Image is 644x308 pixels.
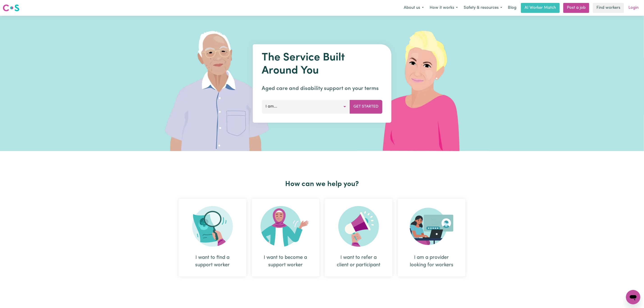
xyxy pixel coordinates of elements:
[3,3,19,13] a: Careseekers logo
[3,4,19,12] img: Careseekers logo
[409,254,455,269] div: I am a provider looking for workers
[262,100,350,113] button: I am...
[401,3,427,13] button: About us
[176,180,468,188] h2: How can we help you?
[262,51,382,77] h1: The Service Built Around You
[261,206,311,247] img: Become Worker
[461,3,505,13] button: Safety & resources
[505,3,519,13] a: Blog
[263,254,309,269] div: I want to become a support worker
[190,254,236,269] div: I want to find a support worker
[626,3,641,13] a: Login
[262,85,382,93] p: Aged care and disability support on your terms
[192,206,233,247] img: Search
[593,3,624,13] a: Find workers
[626,290,640,304] iframe: Button to launch messaging window, conversation in progress
[338,206,379,247] img: Refer
[427,3,461,13] button: How it works
[350,100,382,113] button: Get Started
[563,3,589,13] a: Post a job
[179,199,246,276] div: I want to find a support worker
[325,199,392,276] div: I want to refer a client or participant
[398,199,465,276] div: I am a provider looking for workers
[252,199,319,276] div: I want to become a support worker
[336,254,382,269] div: I want to refer a client or participant
[521,3,560,13] a: AI Worker Match
[410,206,454,247] img: Provider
